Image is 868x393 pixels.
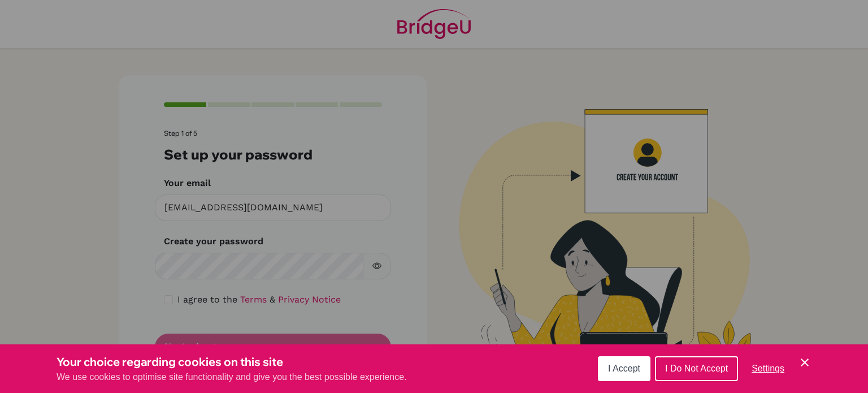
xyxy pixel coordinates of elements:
p: We use cookies to optimise site functionality and give you the best possible experience. [57,370,407,384]
button: I Accept [598,356,650,381]
button: Save and close [798,356,811,369]
button: I Do Not Accept [655,356,738,381]
button: Settings [743,357,793,380]
h3: Your choice regarding cookies on this site [57,353,407,370]
span: Settings [752,364,784,373]
span: I Accept [608,364,640,373]
span: I Do Not Accept [665,364,728,373]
